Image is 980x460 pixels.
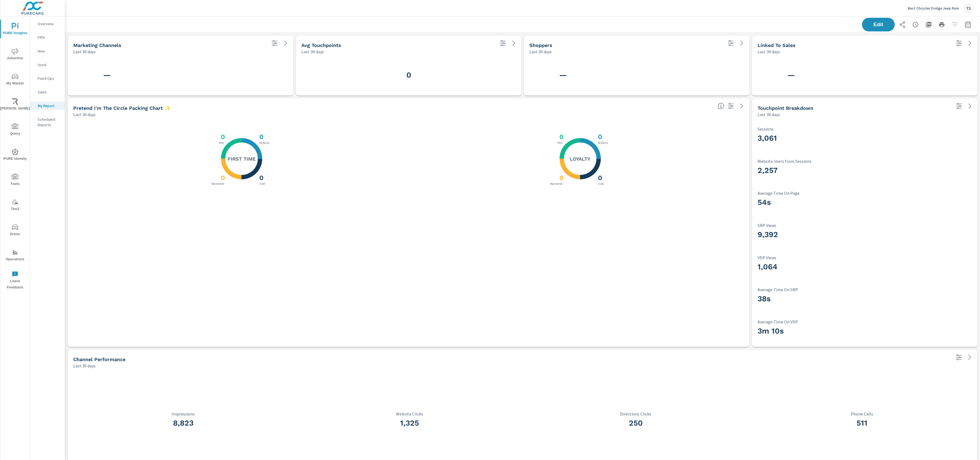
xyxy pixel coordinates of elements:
[718,103,724,109] span: Loyalty: Matched has purchased from the dealership before and has exhibited a preference through ...
[73,42,121,48] h5: Marketing channels
[556,141,564,144] p: New
[597,133,602,141] h3: 0
[258,133,263,141] h3: 0
[758,198,972,207] h3: 54s
[966,39,974,48] a: See more details in report
[38,35,60,40] p: PIPA
[2,249,28,263] span: Operations
[38,21,60,26] p: Overview
[2,174,28,187] span: Tools
[758,262,972,272] h3: 1,064
[923,19,934,30] button: "Export Report to PDF"
[2,149,28,162] span: PURE Identity
[965,353,974,362] a: See more details in report
[73,70,140,80] h3: —
[258,141,271,144] p: Be Backs
[30,88,65,96] div: Sales
[2,98,28,112] span: [PERSON_NAME]
[758,319,972,324] p: Average Time On VDP
[258,182,266,185] p: Used
[30,33,65,42] div: PIPA
[529,42,552,48] h5: Shoppers
[220,174,225,182] h3: 0
[758,230,972,239] h3: 9,392
[758,294,972,303] h3: 38s
[2,199,28,212] span: Tier2
[210,182,225,185] p: Abandoned
[38,76,60,81] p: Fixed Ops
[0,16,30,293] div: nav menu
[2,271,28,291] span: Leave Feedback
[908,6,959,11] p: Best Chrysler Dodge Jeep Ram
[38,117,60,128] p: Scheduled Reports
[30,61,65,69] div: Used
[70,418,296,428] h3: 8,823
[2,123,28,137] span: Query
[936,19,947,30] button: Print Report
[30,74,65,82] div: Fixed Ops
[758,255,972,260] p: VDP Views
[758,191,972,196] p: Average Time On Page
[523,418,749,428] h3: 250
[597,174,602,182] h3: 0
[2,23,28,36] span: PURE Insights
[737,39,746,48] a: See more details in report
[749,418,975,428] h3: 511
[296,418,523,428] h3: 1,325
[296,411,523,416] p: Website Clicks
[758,223,972,228] p: SRP Views
[73,48,96,55] p: Last 30 days
[73,356,125,362] h5: Channel Performance
[2,224,28,237] span: Driver
[281,39,290,48] a: See more details in report
[570,156,590,162] h5: Loyalty
[30,47,65,55] div: New
[758,48,780,55] p: Last 30 days
[30,102,65,110] div: My Report
[523,411,749,416] p: Directions Clicks
[301,70,516,80] h3: 0
[758,70,825,80] h3: —
[509,39,518,48] a: See more details in report
[758,287,972,292] p: Average Time On SRP
[867,22,889,27] span: Edit
[301,48,324,55] p: Last 30 days
[258,174,263,182] h3: 0
[30,20,65,28] div: Overview
[558,174,564,182] h3: 0
[758,134,972,143] h3: 3,061
[220,133,225,141] h3: 0
[758,126,972,131] p: Sessions
[2,48,28,61] span: Advertise
[758,42,796,48] h5: Linked To Sales
[73,105,171,111] h5: Pretend I'm the circle packing chart ✨
[963,19,973,30] button: Select Date Range
[749,411,975,416] p: Phone Calls
[549,182,564,185] p: Abandoned
[558,133,564,141] h3: 0
[758,105,813,111] h5: Touchpoint Breakdown
[737,102,746,110] a: See more details in report
[758,159,972,164] p: Website Users from Sessions
[30,115,65,129] div: Scheduled Reports
[758,166,972,175] h3: 2,257
[218,141,225,144] p: New
[897,19,908,30] button: Share Report
[758,326,972,336] h3: 3m 10s
[758,111,780,118] p: Last 30 days
[73,111,96,118] p: Last 30 days
[597,182,605,185] p: Used
[597,141,609,144] p: Be Backs
[529,48,552,55] p: Last 30 days
[70,411,296,416] p: Impressions
[38,103,60,108] p: My Report
[862,18,895,31] button: Edit
[301,42,341,48] h5: Avg Touchpoints
[38,48,60,54] p: New
[73,362,96,369] p: Last 30 days
[2,73,28,87] span: My Market
[228,156,256,162] h5: First Time
[38,89,60,95] p: Sales
[529,70,597,80] h3: —
[964,3,973,13] div: TS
